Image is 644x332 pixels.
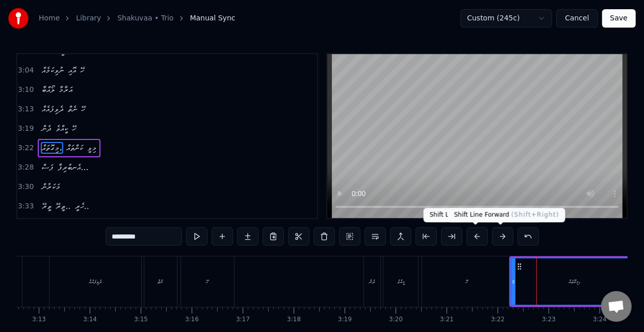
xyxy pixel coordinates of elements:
[370,278,375,286] div: ދެން
[18,143,34,153] span: 3:22
[41,123,53,134] span: ދެން
[41,161,55,173] span: ފަސް
[287,316,301,324] div: 3:18
[185,316,199,324] div: 3:16
[424,208,541,222] div: Shift Line Backward
[440,316,454,324] div: 3:21
[397,278,404,286] div: ކީއްވެ
[569,278,580,286] div: މިގޮތައް،
[448,208,565,222] div: Shift Line Forward
[18,124,34,134] span: 3:19
[55,200,71,212] span: ތީރޭ..
[158,278,164,286] div: ނެތް
[39,13,60,23] a: Home
[190,13,236,23] span: Manual Sync
[8,8,29,29] img: youka
[542,316,556,324] div: 3:23
[41,142,63,154] span: މިގޮތައް،
[18,182,34,192] span: 3:30
[80,103,86,115] span: ހޭ
[466,278,469,286] div: ހޭ
[71,123,77,134] span: ހޭ
[41,103,65,115] span: ދެވިފައެއް
[511,211,559,218] span: ( Shift+Right )
[556,9,598,28] button: Cancel
[67,103,78,115] span: ނެތް
[134,316,148,324] div: 3:15
[389,316,403,324] div: 3:20
[593,316,607,324] div: 3:24
[57,161,89,173] span: އެނބުރިފާ...
[55,123,69,134] span: ކީއްވެ
[338,316,352,324] div: 3:19
[86,142,97,154] span: މިވީ
[117,13,173,23] a: Shakuvaa • Trio
[32,316,46,324] div: 3:13
[65,142,84,154] span: ކަންތައް
[41,84,56,96] span: ލޯއްބާ
[67,64,77,76] span: އޮއި
[18,201,34,211] span: 3:33
[41,200,53,212] span: ތީރޭ
[58,84,73,96] span: އަރާމާ
[18,104,34,114] span: 3:13
[18,65,34,76] span: 3:04
[236,316,250,324] div: 3:17
[41,181,61,193] span: މަކަރުން
[491,316,505,324] div: 3:22
[79,64,85,76] span: ހޭ
[18,162,34,173] span: 3:28
[18,85,34,95] span: 3:10
[74,200,90,212] span: ހެރީ..
[207,278,209,286] div: ހޭ
[76,13,101,23] a: Library
[602,9,636,28] button: Save
[41,64,65,76] span: ނުވިކަމެއް
[83,316,97,324] div: 3:14
[601,291,632,322] a: Open chat
[39,13,236,23] nav: breadcrumb
[89,278,102,286] div: ދެވިފައެއް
